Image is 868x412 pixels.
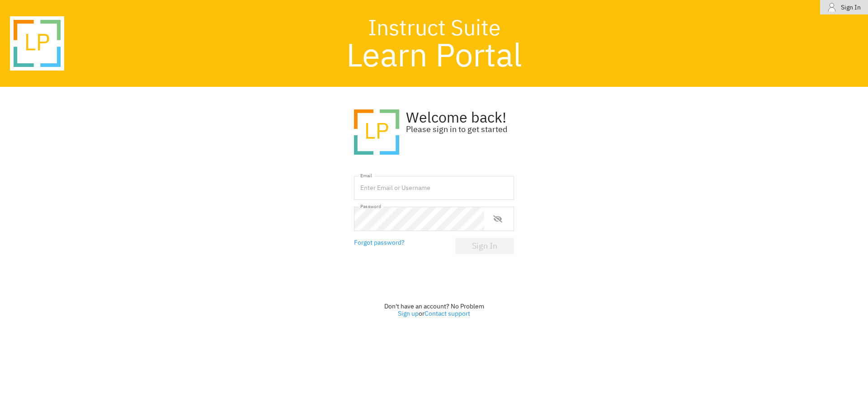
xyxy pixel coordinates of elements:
div: Instruct Suite [368,16,500,38]
a: Sign up [398,309,419,317]
div: or [354,310,514,317]
a: Forgot password? [354,238,423,254]
a: Contact support [425,309,470,317]
div: Please sign in to get started [406,125,507,134]
button: show or hide password [488,209,508,229]
div: Sign In [841,2,861,13]
div: Don't have an account? No Problem [354,303,514,310]
input: Enter Email or Username [354,176,514,200]
div: Welcome back! [406,109,507,125]
div: Learn Portal [346,38,522,71]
